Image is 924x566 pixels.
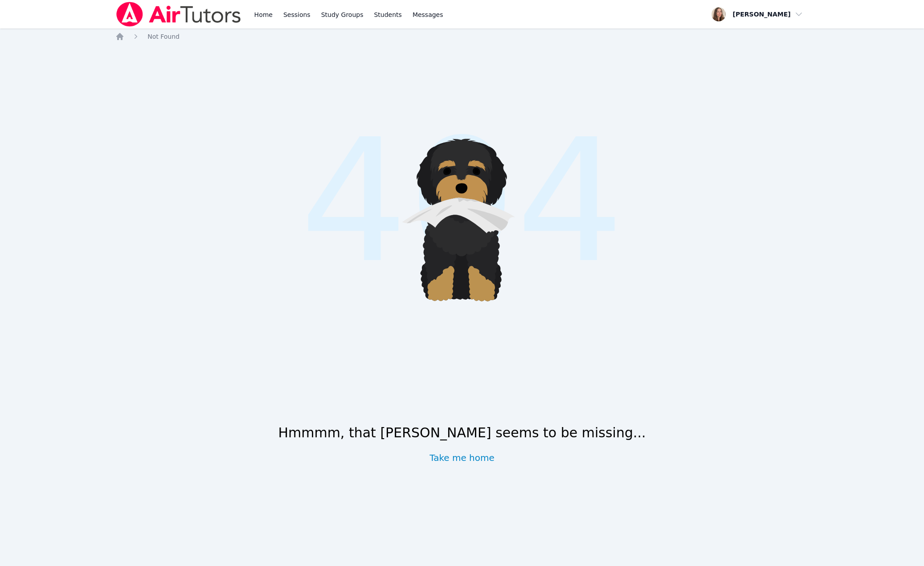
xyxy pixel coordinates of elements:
[413,10,443,19] span: Messages
[147,32,180,41] a: Not Found
[115,32,809,41] nav: Breadcrumb
[300,74,624,329] span: 404
[147,33,180,40] span: Not Found
[429,452,495,464] a: Take me home
[115,2,241,27] img: Air Tutors
[278,425,646,441] h1: Hmmmm, that [PERSON_NAME] seems to be missing...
